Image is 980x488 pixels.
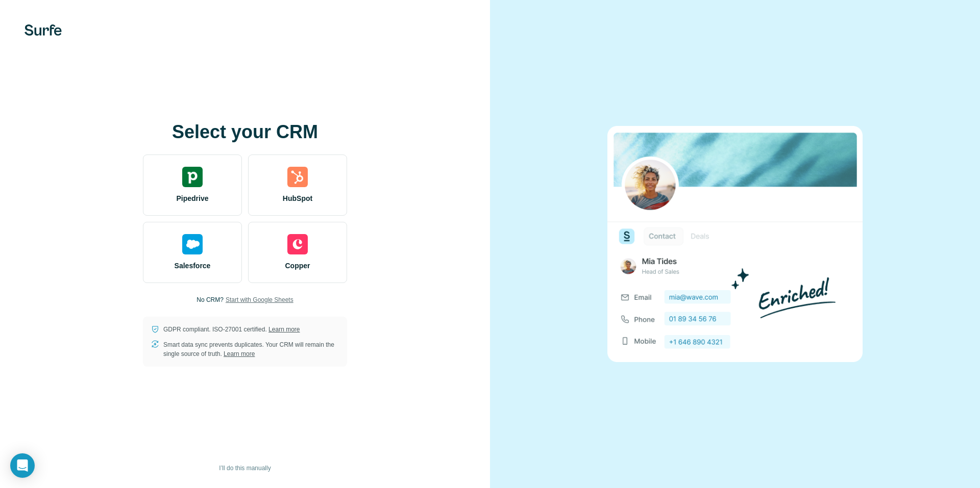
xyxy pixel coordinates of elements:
a: Learn more [224,350,255,357]
button: Start with Google Sheets [226,295,293,304]
div: Open Intercom Messenger [10,453,35,478]
span: Pipedrive [176,193,208,203]
span: Salesforce [175,261,211,271]
img: none image [607,126,863,362]
h1: Select your CRM [143,122,347,142]
img: salesforce's logo [182,234,203,254]
p: Smart data sync prevents duplicates. Your CRM will remain the single source of truth. [163,340,339,358]
img: pipedrive's logo [182,167,203,187]
img: hubspot's logo [287,167,308,187]
span: Copper [285,261,310,271]
p: No CRM? [197,295,224,304]
a: Learn more [268,326,300,333]
img: copper's logo [287,234,308,254]
span: I’ll do this manually [219,464,271,473]
button: I’ll do this manually [212,460,278,476]
img: Surfe's logo [24,24,62,36]
p: GDPR compliant. ISO-27001 certified. [163,325,300,334]
span: HubSpot [283,193,312,203]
